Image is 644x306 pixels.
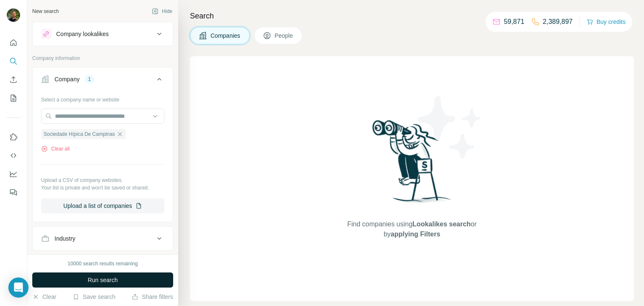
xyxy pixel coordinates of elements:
[7,91,20,106] button: My lists
[88,276,118,284] span: Run search
[44,130,115,138] span: Sociedade Hípica De Campinas
[32,8,59,15] div: New search
[41,93,164,104] div: Select a company name or website
[391,231,440,238] span: applying Filters
[55,75,80,83] div: Company
[7,185,20,200] button: Feedback
[7,166,20,182] button: Dashboard
[33,69,173,93] button: Company1
[7,8,20,22] img: Avatar
[369,118,456,211] img: Surfe Illustration - Woman searching with binoculars
[68,260,138,267] div: 10000 search results remaining
[7,35,20,50] button: Quick start
[41,184,164,192] p: Your list is private and won't be saved or shared.
[33,228,173,249] button: Industry
[85,75,94,83] div: 1
[7,148,20,163] button: Use Surfe API
[146,5,178,18] button: Hide
[41,198,164,213] button: Upload a list of companies
[73,293,115,301] button: Save search
[412,90,488,165] img: Surfe Illustration - Stars
[587,16,626,28] button: Buy credits
[275,31,294,40] span: People
[7,130,20,145] button: Use Surfe on LinkedIn
[41,145,70,153] button: Clear all
[32,54,173,62] p: Company information
[504,17,525,27] p: 59,871
[7,54,20,69] button: Search
[543,17,573,27] p: 2,389,897
[32,272,173,288] button: Run search
[8,277,29,298] div: Open Intercom Messenger
[33,24,173,44] button: Company lookalikes
[210,31,241,40] span: Companies
[413,220,471,228] span: Lookalikes search
[190,10,634,22] h4: Search
[41,176,164,184] p: Upload a CSV of company websites.
[56,30,109,38] div: Company lookalikes
[32,293,56,301] button: Clear
[132,293,173,301] button: Share filters
[55,234,75,243] div: Industry
[7,72,20,87] button: Enrich CSV
[345,219,479,239] span: Find companies using or by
